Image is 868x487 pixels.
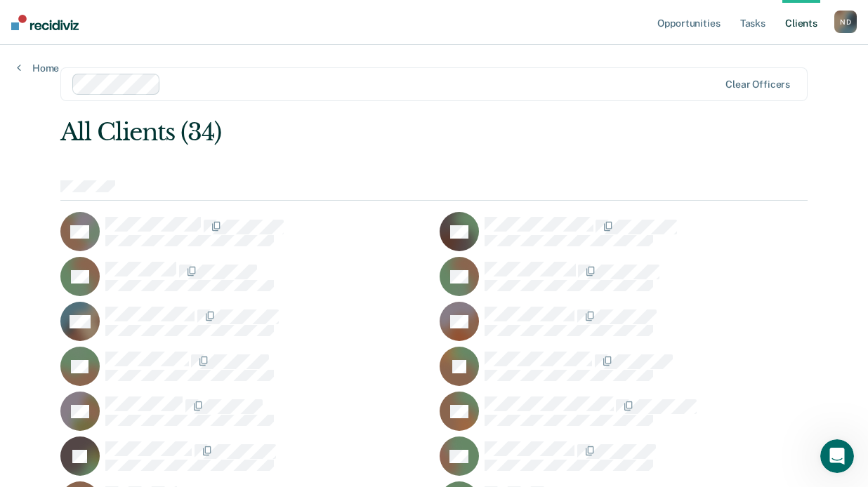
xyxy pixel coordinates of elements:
[834,11,857,33] div: N D
[60,118,659,147] div: All Clients (34)
[725,79,790,91] div: Clear officers
[820,439,854,473] iframe: Intercom live chat
[11,15,79,30] img: Recidiviz
[834,11,857,33] button: ND
[17,62,59,74] a: Home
